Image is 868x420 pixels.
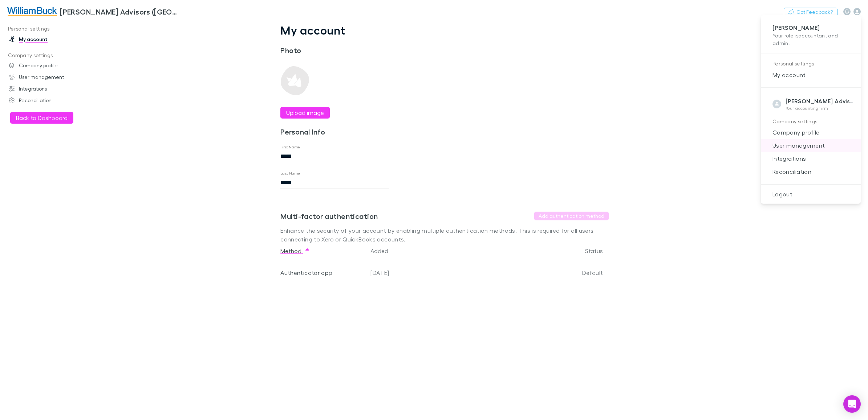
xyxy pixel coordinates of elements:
[767,141,855,150] span: User management
[772,117,849,126] p: Company settings
[767,154,855,163] span: Integrations
[767,167,855,176] span: Reconciliation
[767,71,855,79] span: My account
[772,24,849,32] p: [PERSON_NAME]
[843,395,861,413] div: Open Intercom Messenger
[767,190,855,199] span: Logout
[772,59,849,68] p: Personal settings
[767,128,855,137] span: Company profile
[772,32,849,47] p: Your role is accountant and admin .
[786,105,855,111] p: Your accounting firm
